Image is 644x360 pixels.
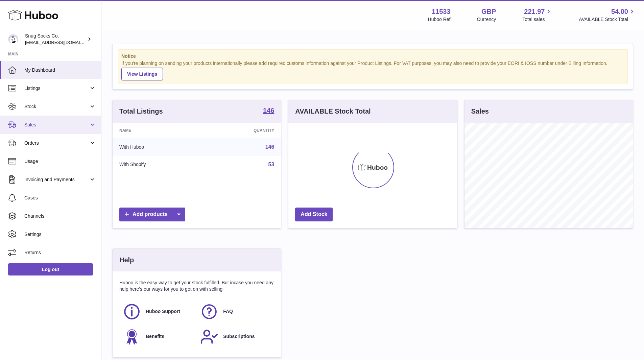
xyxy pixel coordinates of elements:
[121,60,624,80] div: If you're planning on sending your products internationally please add required customs informati...
[268,162,275,167] a: 53
[8,34,18,44] img: info@snugsocks.co.uk
[432,7,451,16] strong: 11533
[113,156,204,173] td: With Shopify
[522,7,552,23] a: 221.97 Total sales
[263,107,274,115] a: 146
[113,138,204,156] td: With Huboo
[119,256,134,265] h3: Help
[24,67,96,73] span: My Dashboard
[24,176,89,183] span: Invoicing and Payments
[428,16,451,23] div: Huboo Ref
[119,208,185,221] a: Add products
[24,231,96,238] span: Settings
[200,303,271,321] a: FAQ
[204,123,281,138] th: Quantity
[8,263,93,275] a: Log out
[481,7,496,16] strong: GBP
[579,16,636,23] span: AVAILABLE Stock Total
[24,158,96,165] span: Usage
[522,16,552,23] span: Total sales
[24,122,89,128] span: Sales
[471,107,489,116] h3: Sales
[119,107,163,116] h3: Total Listings
[24,85,89,92] span: Listings
[113,123,204,138] th: Name
[263,107,274,114] strong: 146
[611,7,628,16] span: 54.00
[25,40,99,45] span: [EMAIL_ADDRESS][DOMAIN_NAME]
[524,7,545,16] span: 221.97
[146,333,164,340] span: Benefits
[200,328,271,346] a: Subscriptions
[119,280,274,292] p: Huboo is the easy way to get your stock fulfilled. But incase you need any help here's our ways f...
[146,308,180,315] span: Huboo Support
[477,16,496,23] div: Currency
[24,103,89,110] span: Stock
[121,68,163,80] a: View Listings
[24,249,96,256] span: Returns
[223,308,233,315] span: FAQ
[223,333,255,340] span: Subscriptions
[265,144,275,150] a: 146
[25,33,86,46] div: Snug Socks Co.
[123,328,193,346] a: Benefits
[123,303,193,321] a: Huboo Support
[579,7,636,23] a: 54.00 AVAILABLE Stock Total
[24,213,96,219] span: Channels
[24,140,89,146] span: Orders
[24,195,96,201] span: Cases
[121,53,624,59] strong: Notice
[295,107,371,116] h3: AVAILABLE Stock Total
[295,208,333,221] a: Add Stock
